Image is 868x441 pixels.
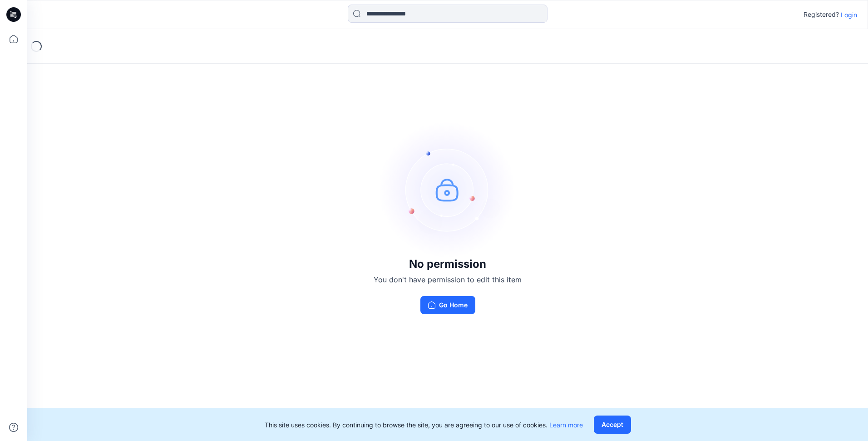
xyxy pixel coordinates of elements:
p: Login [841,10,857,20]
button: Go Home [420,296,475,314]
a: Learn more [549,421,583,429]
p: Registered? [804,9,839,20]
p: This site uses cookies. By continuing to browse the site, you are agreeing to our use of cookies. [265,420,583,430]
p: You don't have permission to edit this item [374,274,522,285]
button: Accept [594,416,631,434]
h3: No permission [374,258,522,271]
img: no-perm.svg [380,121,516,258]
